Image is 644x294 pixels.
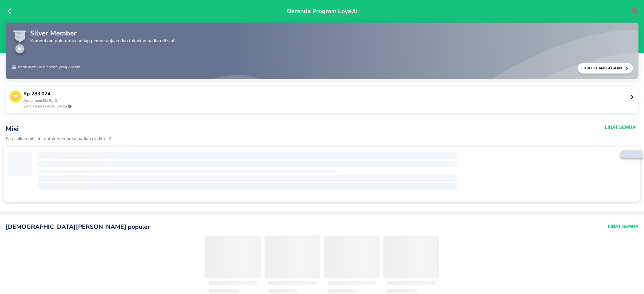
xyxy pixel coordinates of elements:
span: ‌ [268,289,298,293]
p: yang segera kedaluwarsa [23,104,629,109]
p: Rp 283.074 [23,90,629,98]
p: Beranda Program Loyalti [287,7,357,47]
p: Selesaikan misi ini untuk membuka hadiah eksklusif! [6,136,477,141]
span: ‌ [264,237,320,278]
p: Anda memiliki 0 hadiah yang diklaim [11,63,80,73]
span: ‌ [387,281,435,285]
span: ‌ [38,175,457,182]
span: ‌ [209,281,257,285]
p: [DEMOGRAPHIC_DATA][PERSON_NAME] populer [6,223,150,231]
p: Kumpulkan poin untuk setiap pembelanjaan dan tukarkan hadiah di sini! [30,38,175,43]
span: ‌ [205,237,261,278]
button: Lihat Semua [608,223,638,231]
span: ‌ [383,237,439,278]
span: ‌ [328,289,358,293]
span: ‌ [328,281,376,285]
span: ‌ [268,281,317,285]
span: ‌ [324,237,380,278]
span: ‌ [38,152,457,159]
span: ‌ [38,170,337,173]
p: Lihat Keanggotaan [581,66,624,71]
p: Anda memiliki Rp 0 [23,98,629,104]
span: ‌ [38,183,457,190]
span: ‌ [209,289,239,293]
p: Misi [6,124,477,133]
p: Silver Member [30,28,175,38]
span: ‌ [38,161,457,167]
span: ‌ [8,152,32,176]
button: Lihat Semua [605,124,635,130]
span: ‌ [387,289,417,293]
